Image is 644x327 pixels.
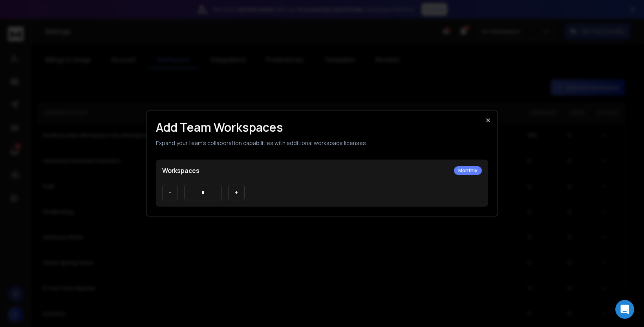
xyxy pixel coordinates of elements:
div: Monthly [454,166,482,175]
button: + [228,185,245,200]
p: Workspaces [162,166,199,175]
h1: Add Team Workspaces [156,120,488,134]
p: Expand your team's collaboration capabilities with additional workspace licenses. [156,139,488,147]
button: - [162,185,178,200]
div: Open Intercom Messenger [615,300,634,319]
